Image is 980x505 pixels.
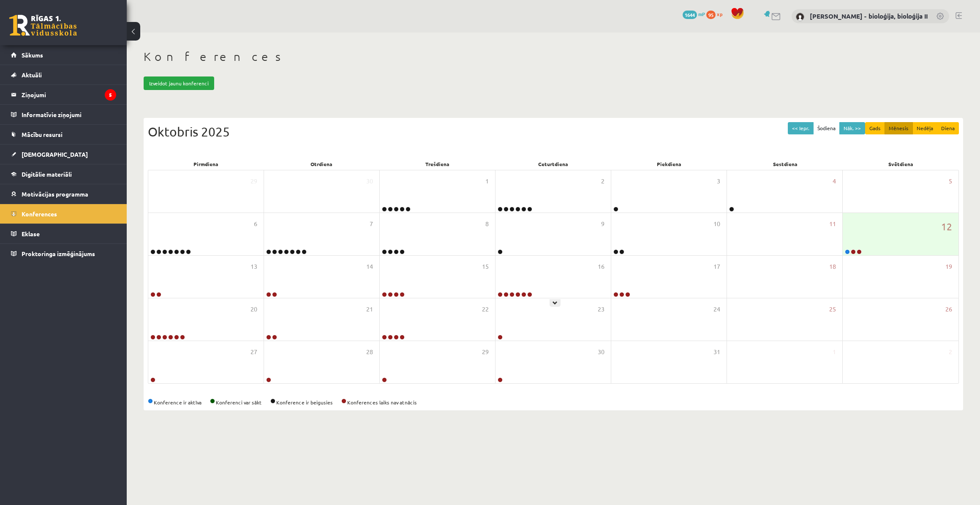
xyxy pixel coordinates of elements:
[829,305,836,314] span: 25
[941,219,952,234] span: 12
[105,89,116,101] i: 5
[22,210,57,218] span: Konferences
[485,219,489,229] span: 8
[945,305,952,314] span: 26
[829,219,836,229] span: 11
[148,399,959,406] div: Konference ir aktīva Konferenci var sākt Konference ir beigusies Konferences laiks nav atnācis
[706,11,716,19] span: 95
[713,262,720,271] span: 17
[717,177,720,186] span: 3
[843,158,959,170] div: Svētdiena
[601,177,604,186] span: 2
[717,11,722,17] span: xp
[250,177,257,186] span: 29
[22,131,63,138] span: Mācību resursi
[22,250,95,257] span: Proktoringa izmēģinājums
[713,219,720,229] span: 10
[11,244,116,263] a: Proktoringa izmēģinājums
[706,11,727,17] a: 95 xp
[833,347,836,357] span: 1
[698,11,705,17] span: mP
[11,65,116,85] a: Aktuāli
[11,145,116,164] a: [DEMOGRAPHIC_DATA]
[370,219,373,229] span: 7
[839,122,865,134] button: Nāk. >>
[148,122,959,141] div: Oktobris 2025
[264,158,379,170] div: Otrdiena
[144,76,214,90] a: Izveidot jaunu konferenci
[11,224,116,243] a: Eklase
[22,105,116,124] legend: Informatīvie ziņojumi
[683,11,697,19] span: 1644
[22,85,116,104] legend: Ziņojumi
[683,11,705,17] a: 1644 mP
[611,158,727,170] div: Piekdiena
[598,347,604,357] span: 30
[22,71,42,79] span: Aktuāli
[485,177,489,186] span: 1
[366,262,373,271] span: 14
[713,347,720,357] span: 31
[250,347,257,357] span: 27
[250,305,257,314] span: 20
[945,262,952,271] span: 19
[482,347,489,357] span: 29
[11,45,116,65] a: Sākums
[11,164,116,184] a: Digitālie materiāli
[22,190,88,198] span: Motivācijas programma
[250,262,257,271] span: 13
[482,262,489,271] span: 15
[366,305,373,314] span: 21
[949,347,952,357] span: 2
[11,125,116,144] a: Mācību resursi
[482,305,489,314] span: 22
[949,177,952,186] span: 5
[254,219,257,229] span: 6
[144,49,963,64] h1: Konferences
[148,158,264,170] div: Pirmdiena
[937,122,959,134] button: Diena
[22,51,43,59] span: Sākums
[885,122,913,134] button: Mēnesis
[829,262,836,271] span: 18
[833,177,836,186] span: 4
[9,15,77,36] a: Rīgas 1. Tālmācības vidusskola
[11,85,116,104] a: Ziņojumi5
[813,122,840,134] button: Šodiena
[865,122,885,134] button: Gads
[495,158,611,170] div: Ceturtdiena
[796,13,804,21] img: Elza Saulīte - bioloģija, bioloģija II
[598,305,604,314] span: 23
[366,177,373,186] span: 30
[727,158,843,170] div: Sestdiena
[11,204,116,224] a: Konferences
[11,184,116,204] a: Motivācijas programma
[713,305,720,314] span: 24
[22,230,40,237] span: Eklase
[788,122,814,134] button: << Iepr.
[11,105,116,124] a: Informatīvie ziņojumi
[22,170,72,178] span: Digitālie materiāli
[366,347,373,357] span: 28
[22,150,88,158] span: [DEMOGRAPHIC_DATA]
[601,219,604,229] span: 9
[380,158,495,170] div: Trešdiena
[598,262,604,271] span: 16
[810,12,928,20] a: [PERSON_NAME] - bioloģija, bioloģija II
[912,122,937,134] button: Nedēļa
